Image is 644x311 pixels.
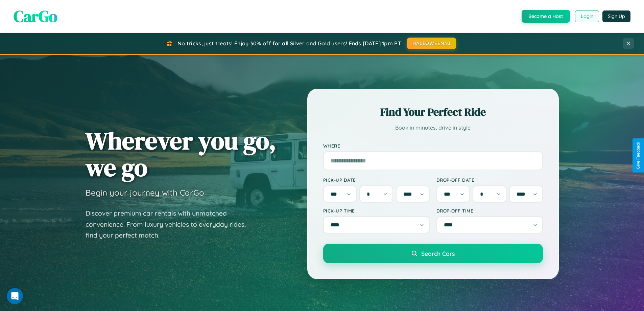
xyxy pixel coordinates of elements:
[575,10,599,22] button: Login
[323,143,543,149] label: Where
[86,187,204,198] h3: Begin your journey with CarGo
[7,288,23,304] iframe: Intercom live chat
[177,40,402,47] span: No tricks, just treats! Enjoy 30% off for all Silver and Gold users! Ends [DATE] 1pm PT.
[636,142,641,169] div: Give Feedback
[436,177,543,183] label: Drop-off Date
[323,105,543,119] h2: Find Your Perfect Ride
[323,123,543,133] p: Book in minutes, drive in style
[602,10,630,22] button: Sign Up
[323,244,543,263] button: Search Cars
[407,38,456,49] button: HALLOWEEN30
[86,208,255,241] p: Discover premium car rentals with unmatched convenience. From luxury vehicles to everyday rides, ...
[436,208,543,214] label: Drop-off Time
[421,250,455,257] span: Search Cars
[86,127,276,181] h1: Wherever you go, we go
[323,177,430,183] label: Pick-up Date
[323,208,430,214] label: Pick-up Time
[522,10,570,23] button: Become a Host
[14,5,57,27] span: CarGo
